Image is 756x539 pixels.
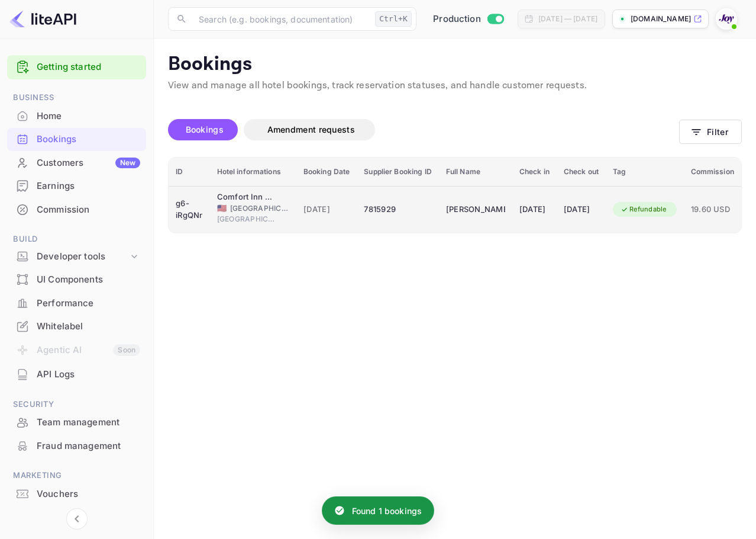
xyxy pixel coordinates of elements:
[296,158,357,187] th: Booking Date
[176,200,203,219] div: g6-iRgQNr
[37,439,140,453] div: Fraud management
[37,133,140,146] div: Bookings
[7,233,146,246] span: Build
[303,203,350,216] span: [DATE]
[7,483,146,506] div: Vouchers
[186,124,224,134] span: Bookings
[7,268,146,291] div: UI Components
[37,179,140,193] div: Earnings
[7,105,146,128] div: Home
[357,158,438,187] th: Supplier Booking ID
[679,120,742,144] button: Filter
[37,156,140,170] div: Customers
[7,105,146,127] a: Home
[352,505,422,517] p: Found 1 bookings
[217,214,276,224] span: [GEOGRAPHIC_DATA]
[538,14,597,24] div: [DATE] — [DATE]
[7,198,146,220] a: Commission
[7,55,146,79] div: Getting started
[37,60,140,74] a: Getting started
[7,268,146,290] a: UI Components
[631,14,691,24] p: [DOMAIN_NAME]
[7,198,146,222] div: Commission
[169,158,210,187] th: ID
[364,200,431,219] div: 7815929
[717,9,736,28] img: With Joy
[691,203,734,216] span: 19.60 USD
[37,368,140,381] div: API Logs
[37,203,140,217] div: Commission
[66,508,88,530] button: Collapse navigation
[217,204,227,212] span: United States of America
[37,297,140,310] div: Performance
[7,435,146,458] div: Fraud management
[217,191,276,203] div: Comfort Inn & Suites Cambridge
[519,200,550,219] div: [DATE]
[446,200,505,219] div: Elizabeth Komives
[7,292,146,314] a: Performance
[7,411,146,434] div: Team management
[439,158,512,187] th: Full Name
[7,435,146,457] a: Fraud management
[37,110,140,123] div: Home
[7,315,146,338] div: Whitelabel
[428,12,508,26] div: Switch to Sandbox mode
[7,315,146,337] a: Whitelabel
[168,79,742,93] p: View and manage all hotel bookings, track reservation statuses, and handle customer requests.
[210,158,296,187] th: Hotel informations
[115,158,140,168] div: New
[433,12,481,26] span: Production
[37,250,128,264] div: Developer tools
[9,9,76,28] img: LiteAPI logo
[606,158,684,187] th: Tag
[7,483,146,505] a: Vouchers
[375,11,412,27] div: Ctrl+K
[7,152,146,174] a: CustomersNew
[230,203,289,214] span: [GEOGRAPHIC_DATA]
[564,200,599,219] div: [DATE]
[557,158,606,187] th: Check out
[7,292,146,315] div: Performance
[684,158,741,187] th: Commission
[7,91,146,104] span: Business
[7,128,146,150] a: Bookings
[7,398,146,411] span: Security
[7,175,146,197] a: Earnings
[37,320,140,333] div: Whitelabel
[168,53,742,76] p: Bookings
[37,487,140,501] div: Vouchers
[37,273,140,287] div: UI Components
[613,202,674,217] div: Refundable
[37,416,140,429] div: Team management
[168,119,679,140] div: account-settings tabs
[7,363,146,385] a: API Logs
[512,158,557,187] th: Check in
[7,175,146,198] div: Earnings
[7,128,146,151] div: Bookings
[7,469,146,482] span: Marketing
[267,124,355,134] span: Amendment requests
[7,152,146,175] div: CustomersNew
[7,363,146,386] div: API Logs
[7,246,146,267] div: Developer tools
[192,7,370,31] input: Search (e.g. bookings, documentation)
[7,411,146,433] a: Team management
